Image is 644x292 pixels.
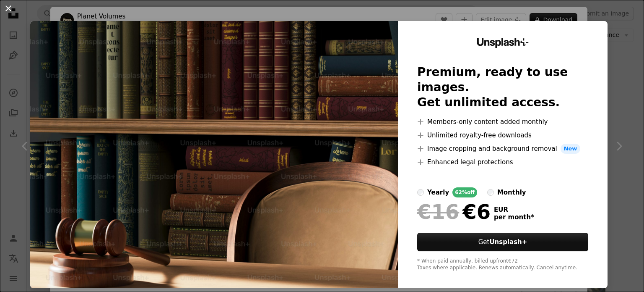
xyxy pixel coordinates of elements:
[417,233,588,251] button: GetUnsplash+
[417,130,588,140] li: Unlimited royalty-free downloads
[489,238,527,246] strong: Unsplash+
[417,189,424,196] input: yearly62%off
[452,187,477,197] div: 62% off
[427,187,449,197] div: yearly
[497,187,526,197] div: monthly
[494,213,534,221] span: per month *
[417,65,588,110] h2: Premium, ready to use images. Get unlimited access.
[417,144,588,154] li: Image cropping and background removal
[417,258,588,271] div: * When paid annually, billed upfront €72 Taxes where applicable. Renews automatically. Cancel any...
[494,206,534,213] span: EUR
[417,157,588,167] li: Enhanced legal protections
[417,117,588,127] li: Members-only content added monthly
[487,189,494,196] input: monthly
[417,201,491,223] div: €6
[561,144,581,154] span: New
[417,201,459,223] span: €16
